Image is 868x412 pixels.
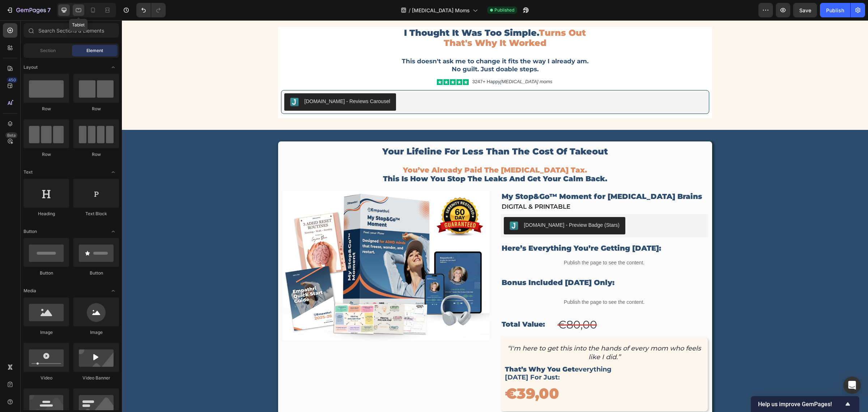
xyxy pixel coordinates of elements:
[47,6,51,14] p: 7
[86,47,103,54] span: Element
[379,239,586,246] p: Publish the page to see the content.
[281,145,465,154] span: you’ve already paid the [MEDICAL_DATA] tax.
[378,59,430,64] i: [MEDICAL_DATA] moms
[380,182,585,190] p: DIGITAL & PRINTABLE
[7,77,17,83] div: 450
[24,228,37,235] span: Button
[24,270,69,276] div: Button
[73,375,119,381] div: Video Banner
[379,223,586,233] h2: here’s everything you’re getting [DATE]:
[379,300,429,309] h2: total value:
[3,3,54,17] button: 7
[382,362,583,385] div: €39,00
[183,77,268,85] div: [DOMAIN_NAME] - Reviews Carousel
[793,3,817,17] button: Save
[379,278,586,286] p: Publish the page to see the content.
[122,20,868,412] iframe: Design area
[402,201,498,209] div: [DOMAIN_NAME] - Preview Badge (Stars)
[162,73,274,90] button: Judge.me - Reviews Carousel
[5,132,17,138] div: Beta
[379,257,586,267] h2: bonus included [DATE] only:
[388,201,396,210] img: Judgeme.png
[350,59,431,65] p: 3247+ Happy
[24,23,119,38] input: Search Sections & Elements
[382,197,504,214] button: Judge.me - Preview Badge (Stars)
[73,211,119,217] div: Text Block
[412,7,470,14] span: [MEDICAL_DATA] Moms
[24,211,69,217] div: Heading
[107,226,119,237] span: Toggle open
[826,7,844,14] div: Publish
[24,151,69,158] div: Row
[136,3,166,17] div: Undo/Redo
[40,47,56,54] span: Section
[758,400,852,408] button: Show survey - Help us improve GemPages!
[107,166,119,178] span: Toggle open
[383,353,438,361] strong: [DATE] for just:
[107,61,119,73] span: Toggle open
[409,7,410,14] span: /
[24,375,69,381] div: Video
[24,106,69,112] div: Row
[161,145,586,163] h2: Rich Text Editor. Editing area: main
[383,324,582,341] p: “I'm here to get this into the hands of every mom who feels like I did.”
[758,401,843,408] span: Help us improve GemPages!
[453,345,490,353] strong: everything
[820,3,850,17] button: Publish
[161,126,586,137] h2: your lifeline for less than the cost of takeout
[24,64,38,71] span: Layout
[73,329,119,336] div: Image
[156,36,590,54] h2: This doesn't ask me to change it fits the way I already am. No guilt. Just doable steps.
[73,270,119,276] div: Button
[24,329,69,336] div: Image
[168,77,177,86] img: Judgeme.png
[161,145,585,163] p: ⁠⁠⁠⁠⁠⁠⁠ this is how you stop the leaks and get your calm back.
[24,288,36,294] span: Media
[799,7,811,13] span: Save
[73,106,119,112] div: Row
[107,285,119,297] span: Toggle open
[843,377,861,394] div: Open Intercom Messenger
[494,7,514,13] span: Published
[435,297,586,312] div: €80,00
[24,169,33,175] span: Text
[379,171,586,182] h1: My Stop&Go™ Moment for [MEDICAL_DATA] Brains
[382,345,583,362] h2: that’s why you get
[73,151,119,158] div: Row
